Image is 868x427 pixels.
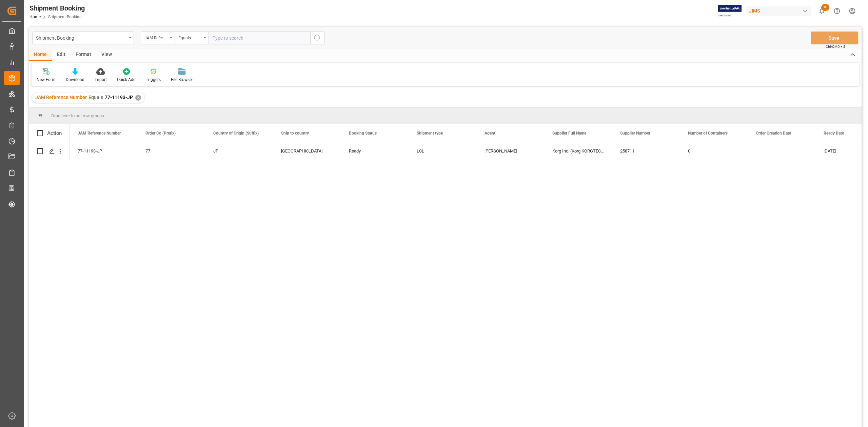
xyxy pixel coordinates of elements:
div: [GEOGRAPHIC_DATA] [281,143,333,159]
div: LCL [417,143,468,159]
span: Supplier Number [620,131,650,136]
span: JAM Reference Number [35,95,87,100]
div: [PERSON_NAME] [485,143,536,159]
div: JIMS [746,6,811,16]
div: Import [95,77,107,83]
button: Help Center [829,3,845,19]
div: View [96,49,117,61]
span: 77-11193-JP [105,95,133,100]
span: Shipment type [417,131,443,136]
button: open menu [141,32,175,44]
div: 258711 [612,143,680,159]
div: 0 [680,143,748,159]
div: Quick Add [117,77,136,83]
span: Ctrl/CMD + S [826,44,845,49]
button: Save [811,32,858,44]
div: Shipment Booking [29,3,85,13]
div: JAM Reference Number [144,33,167,41]
span: Supplier Full Name [552,131,586,136]
div: Ready [349,143,400,159]
button: open menu [175,32,209,44]
img: Exertis%20JAM%20-%20Email%20Logo.jpg_1722504956.jpg [718,5,742,17]
div: 77 [145,143,197,159]
span: Number of Containers [688,131,728,136]
span: Order Co (Prefix) [145,131,176,136]
div: Home [29,49,52,61]
span: Ship to country [281,131,309,136]
div: Equals [178,33,201,41]
div: ✕ [135,95,141,101]
div: Format [71,49,96,61]
span: Equals [88,95,103,100]
div: Download [66,77,84,83]
div: Triggers [146,77,161,83]
span: Ready Date [824,131,844,136]
div: JP [213,143,265,159]
input: Type to search [209,32,310,44]
div: Action [47,130,62,136]
span: Booking Status [349,131,377,136]
span: Country of Origin (Suffix) [213,131,259,136]
button: show 18 new notifications [814,3,829,19]
div: Shipment Booking [36,33,126,42]
a: Home [29,15,41,19]
div: File Browser [171,77,193,83]
button: JIMS [746,4,814,17]
span: Drag here to set row groups [51,113,104,118]
div: Korg Inc. (Korg KORGTECH) [544,143,612,159]
span: Agent [485,131,495,136]
div: New Form [37,77,56,83]
span: JAM Reference Number [78,131,121,136]
button: open menu [32,32,134,44]
div: 77-11193-JP [70,143,137,159]
span: 18 [821,4,829,11]
div: Press SPACE to select this row. [29,143,70,159]
span: Order Creation Date [756,131,791,136]
button: search button [310,32,324,44]
div: Edit [52,49,71,61]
